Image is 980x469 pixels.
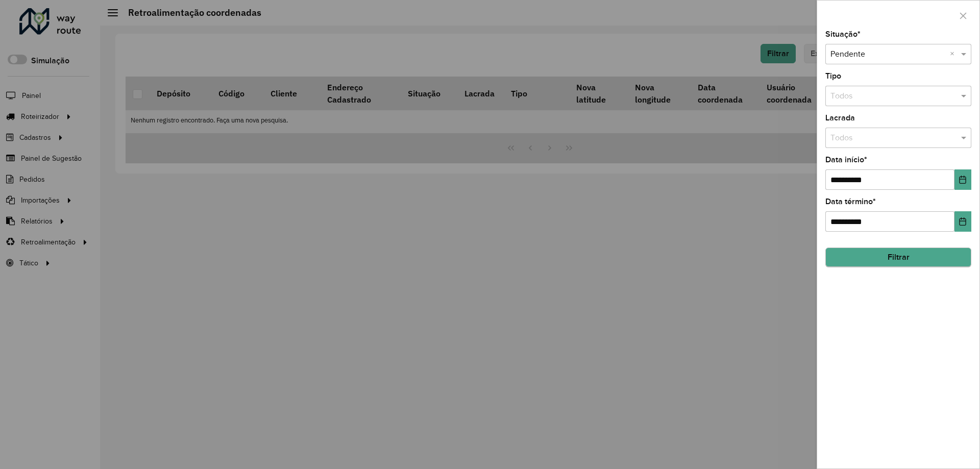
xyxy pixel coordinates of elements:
[825,195,876,208] label: Data término
[954,169,971,190] button: Choose Date
[825,154,867,166] label: Data início
[954,211,971,232] button: Choose Date
[825,70,841,82] label: Tipo
[825,28,861,40] label: Situação
[825,248,971,267] button: Filtrar
[825,112,855,124] label: Lacrada
[950,48,959,60] span: Clear all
